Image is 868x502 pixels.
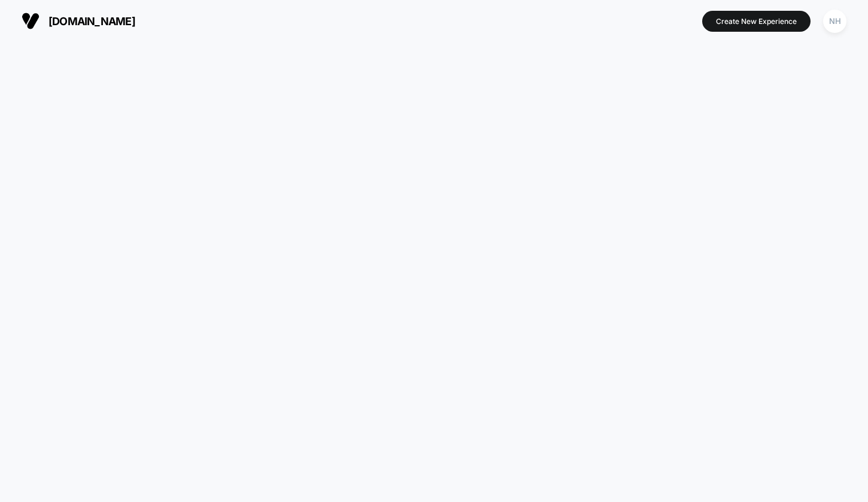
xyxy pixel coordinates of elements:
[823,10,846,33] div: NH
[18,11,139,31] button: [DOMAIN_NAME]
[48,15,135,28] span: [DOMAIN_NAME]
[820,9,850,34] button: NH
[702,11,811,32] button: Create New Experience
[22,12,40,30] img: Visually logo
